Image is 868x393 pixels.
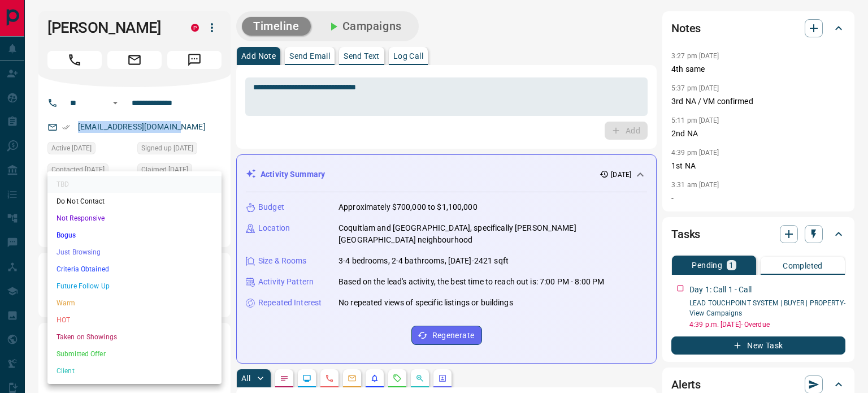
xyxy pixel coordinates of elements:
li: Not Responsive [47,210,222,227]
li: Just Browsing [47,244,222,261]
li: Criteria Obtained [47,261,222,278]
li: Submitted Offer [47,346,222,362]
li: HOT [47,312,222,329]
li: Bogus [47,227,222,244]
li: Taken on Showings [47,329,222,346]
li: Do Not Contact [47,193,222,210]
li: Warm [47,295,222,312]
li: Client [47,362,222,379]
li: Future Follow Up [47,278,222,295]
